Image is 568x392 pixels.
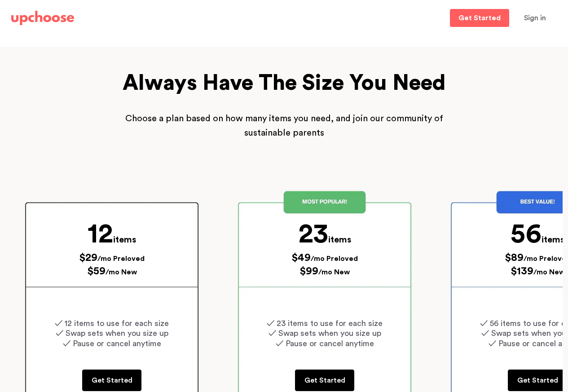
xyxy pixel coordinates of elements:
span: Sign in [524,14,546,22]
span: 56 [511,220,542,247]
p: Get Started [304,375,345,386]
a: Get Started [508,370,567,391]
a: Get Started [450,9,509,27]
span: $29 [79,252,97,263]
span: items [328,235,351,244]
span: Choose a plan based on how many items you need, and join our community of sustainable parents [125,114,443,137]
span: $139 [511,266,533,277]
span: items [113,235,136,244]
span: ✓ 12 items to use for each size [55,319,169,327]
span: ✓ Pause or cancel anytime [63,339,161,348]
span: $49 [291,252,311,263]
a: UpChoose [11,9,74,27]
p: Get Started [92,375,132,386]
span: $59 [87,266,106,277]
span: /mo New [106,269,137,276]
span: $99 [299,266,318,277]
p: Get Started [517,375,558,386]
span: $89 [505,252,524,263]
p: Get Started [458,14,501,22]
img: UpChoose [11,11,74,25]
span: /mo Preloved [97,255,145,262]
span: /mo New [318,269,350,276]
button: Sign in [513,9,557,27]
a: Get Started [295,370,354,391]
span: /mo New [533,269,565,276]
span: 12 [88,220,113,247]
span: /mo Preloved [311,255,358,262]
span: Always Have The Size You Need [123,72,446,94]
span: ✓ Swap sets when you size up [269,329,381,337]
span: items [542,235,564,244]
span: ✓ Swap sets when you size up [56,329,168,337]
span: ✓ 23 items to use for each size [267,319,383,327]
span: ✓ Pause or cancel anytime [276,339,374,348]
span: 23 [299,220,328,247]
a: Get Started [82,370,141,391]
